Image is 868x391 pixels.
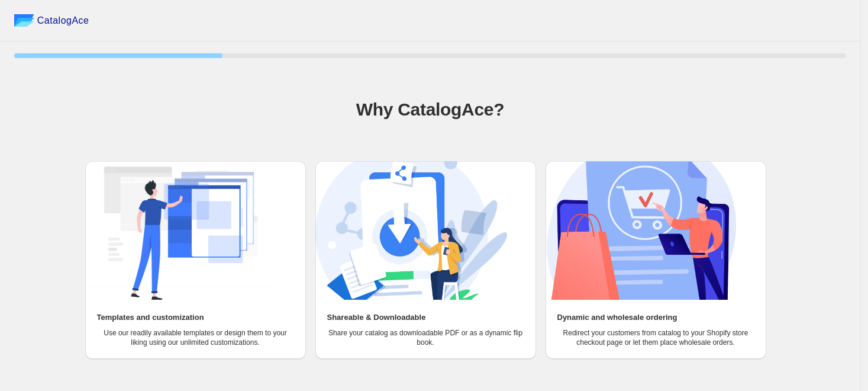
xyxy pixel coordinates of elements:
h2: Templates and customization [97,312,204,323]
p: Share your catalog as downloadable PDF or as a dynamic flip book. [327,328,524,347]
img: Shareable & Downloadable [315,161,507,300]
p: Redirect your customers from catalog to your Shopify store checkout page or let them place wholes... [557,328,754,347]
h2: Dynamic and wholesale ordering [557,312,677,323]
img: Templates and customization [85,161,277,300]
img: catalog ace [14,14,34,27]
p: Use our readily available templates or design them to your liking using our unlimited customizati... [97,328,294,347]
img: Dynamic and wholesale ordering [546,161,737,300]
h1: Why CatalogAce? [14,98,846,121]
span: CatalogAce [37,15,89,27]
h2: Shareable & Downloadable [327,312,426,323]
